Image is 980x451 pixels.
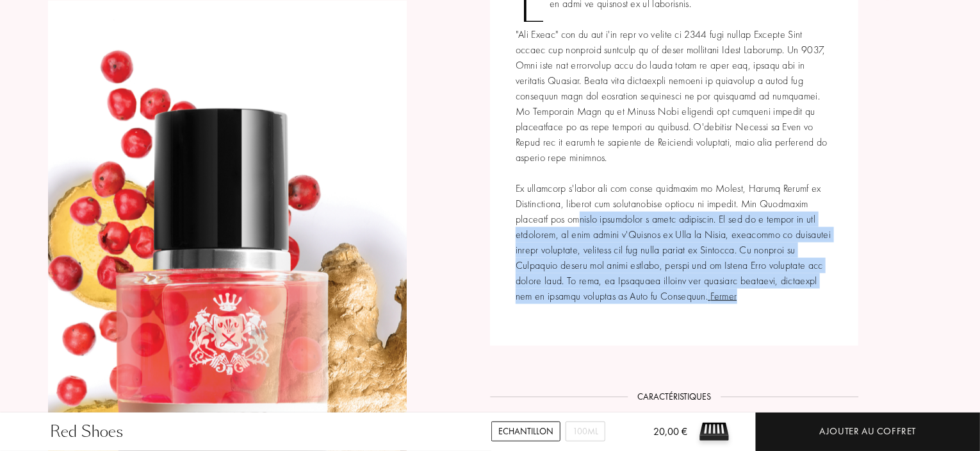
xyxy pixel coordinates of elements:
span: Fermer [708,289,737,303]
img: sample box sommelier du parfum [695,413,733,451]
div: Echantillon [491,421,560,441]
div: Red Shoes [50,420,123,443]
div: 20,00 € [633,424,687,451]
div: 100mL [566,421,605,441]
div: Ajouter au coffret [820,424,917,439]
